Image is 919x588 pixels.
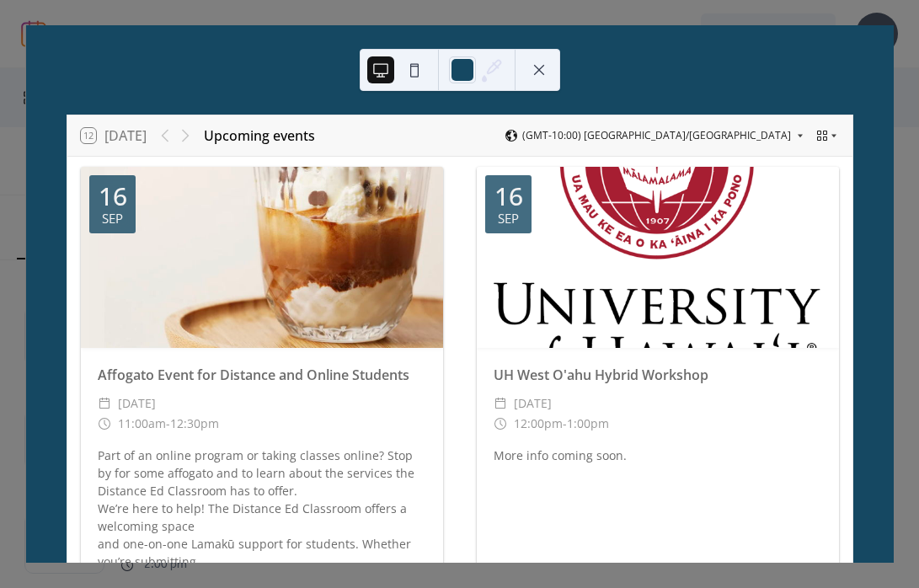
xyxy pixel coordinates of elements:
[118,393,156,414] span: [DATE]
[170,414,219,434] span: 12:30pm
[99,184,127,209] div: 16
[477,446,839,464] div: More info coming soon.
[494,414,507,434] div: ​
[98,393,111,414] div: ​
[477,365,839,385] div: UH West O'ahu Hybrid Workshop
[118,414,166,434] span: 11:00am
[81,365,443,385] div: Affogato Event for Distance and Online Students
[514,393,552,414] span: [DATE]
[522,131,791,141] span: (GMT-10:00) [GEOGRAPHIC_DATA]/[GEOGRAPHIC_DATA]
[498,212,519,225] div: Sep
[98,414,111,434] div: ​
[514,414,563,434] span: 12:00pm
[494,184,523,209] div: 16
[204,126,315,146] div: Upcoming events
[563,414,567,434] span: -
[166,414,170,434] span: -
[567,414,609,434] span: 1:00pm
[102,212,123,225] div: Sep
[494,393,507,414] div: ​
